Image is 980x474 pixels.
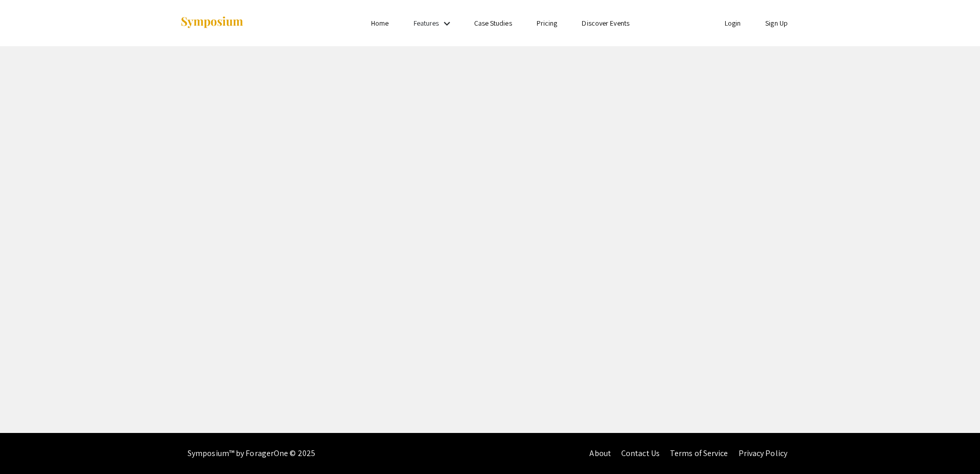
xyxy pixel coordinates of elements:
a: Discover Events [582,18,629,28]
div: Symposium™ by ForagerOne © 2025 [188,433,315,474]
mat-icon: Expand Features list [441,17,453,30]
a: Sign Up [765,18,788,28]
a: About [589,448,611,459]
a: Pricing [537,18,558,28]
img: Symposium by ForagerOne [180,16,244,30]
a: Privacy Policy [739,448,787,459]
a: Case Studies [474,18,512,28]
a: Contact Us [621,448,660,459]
a: Features [414,18,439,28]
a: Login [725,18,741,28]
a: Terms of Service [670,448,728,459]
a: Home [371,18,389,28]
